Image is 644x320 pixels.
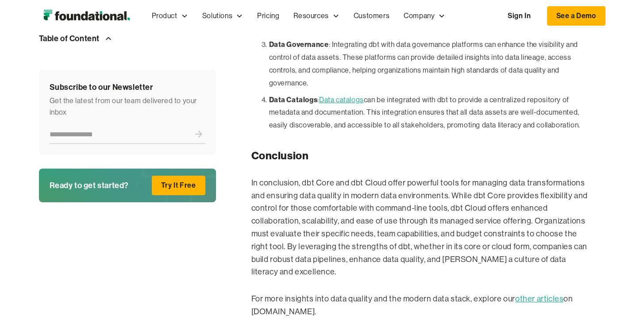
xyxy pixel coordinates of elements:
input: Submit [192,125,205,144]
a: Try It Free [152,176,205,196]
li: : can be integrated with dbt to provide a centralized repository of metadata and documentation. T... [269,93,591,132]
a: Data catalogs [319,96,364,104]
iframe: Chat Widget [600,278,644,320]
h3: Conclusion [251,150,591,162]
div: Product [152,10,177,22]
a: Sign In [499,7,540,25]
div: Solutions [195,1,250,31]
a: other articles [515,294,563,303]
img: Arrow [103,33,114,44]
a: See a Demo [547,6,605,26]
div: Product [145,1,195,31]
li: : Integrating dbt with data governance platforms can enhance the visibility and control of data a... [269,38,591,89]
form: Newsletter Form [50,125,205,144]
div: Table of Content [39,32,100,45]
a: Customers [347,1,397,31]
div: Solutions [202,10,232,22]
div: Ready to get started? [50,179,129,193]
div: Resources [293,10,328,22]
div: Resources [286,1,346,31]
a: Pricing [250,1,286,31]
strong: Data Governance [269,40,329,49]
a: home [39,7,134,25]
p: In conclusion, dbt Core and dbt Cloud offer powerful tools for managing data transformations and ... [251,177,591,278]
div: Get the latest from our team delivered to your inbox [50,95,205,118]
p: For more insights into data quality and the modern data stack, explore our on [DOMAIN_NAME]. [251,293,591,318]
div: Subscribe to our Newsletter [50,81,205,94]
div: Company [397,1,452,31]
div: Company [404,10,435,22]
img: Foundational Logo [39,7,134,25]
strong: Data Catalogs [269,95,318,104]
